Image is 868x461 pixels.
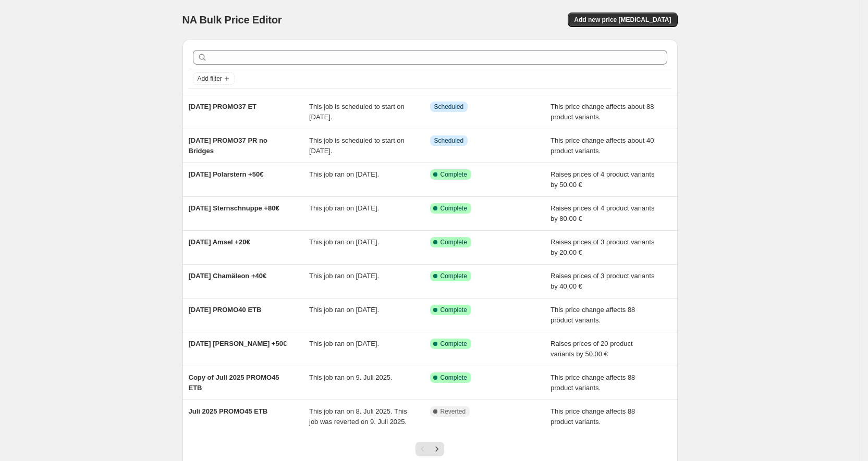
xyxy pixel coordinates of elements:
[189,272,267,280] span: [DATE] Chamäleon +40€
[309,407,407,426] span: This job ran on 8. Juli 2025. This job was reverted on 9. Juli 2025.
[189,407,268,415] span: Juli 2025 PROMO45 ETB
[189,170,264,178] span: [DATE] Polarstern +50€
[189,103,257,110] span: [DATE] PROMO37 ET
[189,136,267,155] span: [DATE] PROMO37 PR no Bridges
[189,204,279,212] span: [DATE] Sternschnuppe +80€
[309,103,405,121] span: This job is scheduled to start on [DATE].
[198,74,222,83] span: Add filter
[568,13,677,27] button: Add new price [MEDICAL_DATA]
[309,373,393,381] span: This job ran on 9. Juli 2025.
[551,340,633,358] span: Raises prices of 20 product variants by 50.00 €
[189,373,279,392] span: Copy of Juli 2025 PROMO45 ETB
[551,170,654,189] span: Raises prices of 4 product variants by 50.00 €
[574,16,671,24] span: Add new price [MEDICAL_DATA]
[551,238,654,256] span: Raises prices of 3 product variants by 20.00 €
[189,306,262,314] span: [DATE] PROMO40 ETB
[309,340,379,347] span: This job ran on [DATE].
[441,340,467,348] span: Complete
[430,442,444,456] button: Next
[309,238,379,246] span: This job ran on [DATE].
[309,136,405,155] span: This job is scheduled to start on [DATE].
[441,407,466,416] span: Reverted
[309,272,379,280] span: This job ran on [DATE].
[309,170,379,178] span: This job ran on [DATE].
[441,272,467,280] span: Complete
[434,103,464,111] span: Scheduled
[441,373,467,382] span: Complete
[309,306,379,314] span: This job ran on [DATE].
[441,238,467,246] span: Complete
[551,103,654,121] span: This price change affects about 88 product variants.
[415,442,444,456] nav: Pagination
[441,170,467,179] span: Complete
[551,272,654,290] span: Raises prices of 3 product variants by 40.00 €
[189,238,250,246] span: [DATE] Amsel +20€
[551,306,635,324] span: This price change affects 88 product variants.
[551,373,635,392] span: This price change affects 88 product variants.
[309,204,379,212] span: This job ran on [DATE].
[551,407,635,426] span: This price change affects 88 product variants.
[551,136,654,155] span: This price change affects about 40 product variants.
[434,136,464,145] span: Scheduled
[441,306,467,314] span: Complete
[189,340,287,347] span: [DATE] [PERSON_NAME] +50€
[182,14,282,26] span: NA Bulk Price Editor
[441,204,467,213] span: Complete
[551,204,654,222] span: Raises prices of 4 product variants by 80.00 €
[193,72,235,85] button: Add filter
